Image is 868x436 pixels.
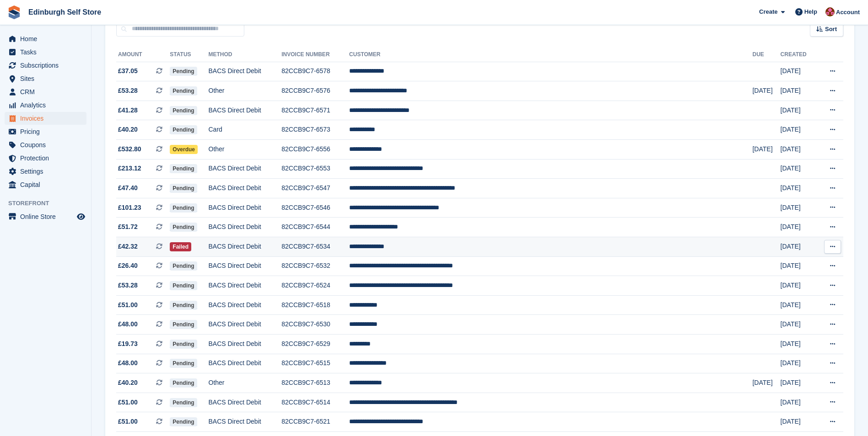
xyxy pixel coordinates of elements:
td: [DATE] [781,140,817,160]
td: [DATE] [781,218,817,237]
span: Online Store [20,210,75,223]
span: £53.28 [118,86,138,96]
a: menu [5,152,86,165]
td: 82CCB9C7-6576 [281,81,349,101]
span: Account [836,8,860,17]
td: BACS Direct Debit [209,315,282,335]
td: Other [209,373,282,393]
td: [DATE] [781,373,817,393]
img: Lucy Michalec [825,7,835,16]
span: Pending [170,184,197,193]
th: Invoice Number [281,48,349,62]
td: BACS Direct Debit [209,276,282,296]
td: 82CCB9C7-6524 [281,276,349,296]
td: 82CCB9C7-6547 [281,179,349,198]
th: Customer [349,48,752,62]
span: Coupons [20,138,75,151]
a: Preview store [75,211,86,222]
span: Storefront [8,199,91,208]
th: Due [752,48,780,62]
span: £37.05 [118,66,138,76]
td: BACS Direct Debit [209,412,282,432]
span: £26.40 [118,261,138,271]
td: BACS Direct Debit [209,256,282,276]
td: Other [209,81,282,101]
td: Card [209,120,282,140]
td: [DATE] [752,81,780,101]
a: menu [5,99,86,112]
span: Pending [170,359,197,368]
td: BACS Direct Debit [209,393,282,412]
span: £41.28 [118,106,138,115]
span: Pending [170,261,197,271]
span: £42.32 [118,242,138,251]
td: BACS Direct Debit [209,218,282,237]
td: 82CCB9C7-6553 [281,159,349,179]
span: Pricing [20,125,75,138]
span: Pending [170,281,197,290]
span: Invoices [20,112,75,125]
span: £48.00 [118,358,138,368]
span: Settings [20,165,75,178]
span: £19.73 [118,339,138,349]
span: £51.00 [118,398,138,407]
td: 82CCB9C7-6518 [281,295,349,315]
td: 82CCB9C7-6532 [281,256,349,276]
span: £51.72 [118,222,138,232]
td: [DATE] [781,101,817,120]
td: [DATE] [781,276,817,296]
td: 82CCB9C7-6514 [281,393,349,412]
td: 82CCB9C7-6534 [281,237,349,257]
span: £40.20 [118,378,138,388]
span: Pending [170,398,197,407]
td: 82CCB9C7-6521 [281,412,349,432]
span: £532.80 [118,144,141,154]
span: Tasks [20,46,75,58]
span: Pending [170,378,197,388]
span: Pending [170,223,197,232]
td: BACS Direct Debit [209,62,282,81]
span: Overdue [170,145,198,154]
th: Status [170,48,208,62]
td: [DATE] [781,81,817,101]
span: CRM [20,85,75,98]
td: [DATE] [752,140,780,160]
span: Subscriptions [20,59,75,72]
span: Sort [825,25,837,34]
span: Analytics [20,99,75,112]
a: menu [5,59,86,72]
span: Capital [20,178,75,191]
td: 82CCB9C7-6515 [281,354,349,373]
td: [DATE] [781,159,817,179]
td: [DATE] [781,393,817,412]
td: BACS Direct Debit [209,159,282,179]
span: £101.23 [118,203,141,213]
span: £51.00 [118,300,138,310]
span: £47.40 [118,183,138,193]
td: [DATE] [752,373,780,393]
td: 82CCB9C7-6529 [281,335,349,354]
a: menu [5,72,86,85]
a: menu [5,210,86,223]
td: 82CCB9C7-6544 [281,218,349,237]
span: £213.12 [118,164,141,173]
td: BACS Direct Debit [209,237,282,257]
td: Other [209,140,282,160]
span: Pending [170,164,197,173]
td: BACS Direct Debit [209,179,282,198]
td: 82CCB9C7-6530 [281,315,349,335]
a: menu [5,32,86,45]
span: Pending [170,125,197,134]
td: [DATE] [781,354,817,373]
span: Home [20,32,75,45]
span: Sites [20,72,75,85]
span: Failed [170,242,191,251]
td: 82CCB9C7-6513 [281,373,349,393]
a: Edinburgh Self Store [25,5,105,20]
td: 82CCB9C7-6573 [281,120,349,140]
td: [DATE] [781,412,817,432]
td: [DATE] [781,295,817,315]
span: Pending [170,301,197,310]
span: Pending [170,106,197,115]
a: menu [5,125,86,138]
